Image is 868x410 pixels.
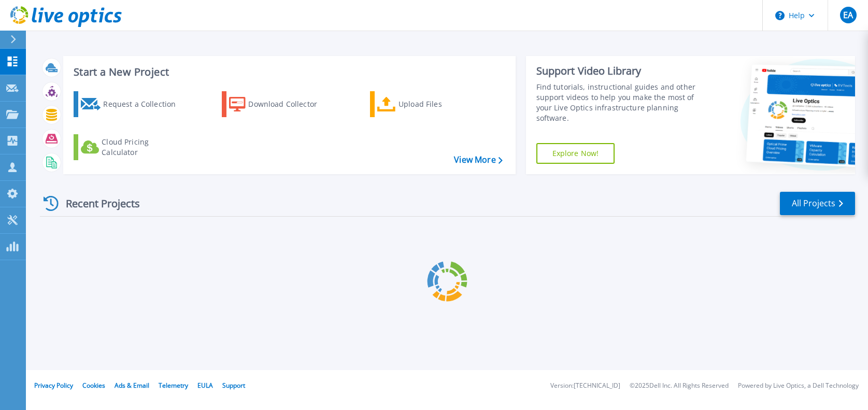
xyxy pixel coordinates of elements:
[550,383,620,389] li: Version: [TECHNICAL_ID]
[248,94,331,115] div: Download Collector
[34,381,73,390] a: Privacy Policy
[536,82,703,123] div: Find tutorials, instructional guides and other support videos to help you make the most of your L...
[738,383,859,389] li: Powered by Live Optics, a Dell Technology
[222,381,245,390] a: Support
[399,94,481,115] div: Upload Files
[40,191,154,216] div: Recent Projects
[103,94,186,115] div: Request a Collection
[843,11,853,19] span: EA
[454,155,502,165] a: View More
[197,381,213,390] a: EULA
[82,381,105,390] a: Cookies
[536,64,703,78] div: Support Video Library
[74,134,189,160] a: Cloud Pricing Calculator
[222,91,337,117] a: Download Collector
[370,91,486,117] a: Upload Files
[536,143,615,164] a: Explore Now!
[630,383,729,389] li: © 2025 Dell Inc. All Rights Reserved
[159,381,188,390] a: Telemetry
[74,91,189,117] a: Request a Collection
[115,381,149,390] a: Ads & Email
[102,137,184,158] div: Cloud Pricing Calculator
[780,192,855,215] a: All Projects
[74,66,502,78] h3: Start a New Project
